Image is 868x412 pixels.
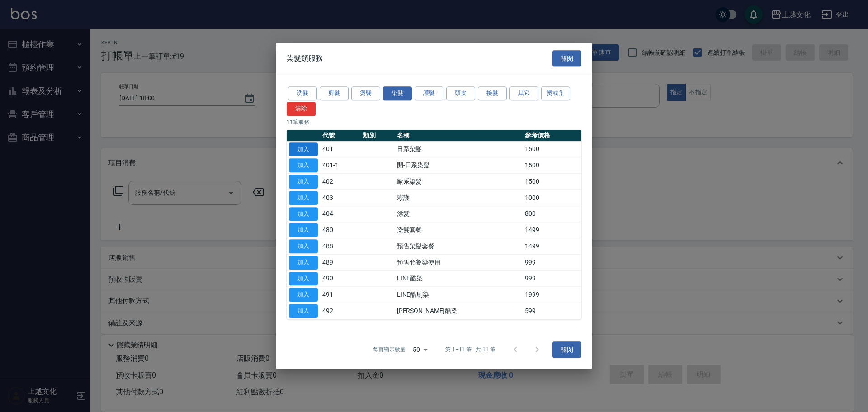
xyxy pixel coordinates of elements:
button: 燙或染 [541,86,570,100]
td: 1999 [523,287,581,303]
td: LINE酷染 [395,270,523,287]
div: 50 [409,337,431,362]
td: 800 [523,206,581,222]
button: 加入 [289,207,318,221]
button: 關閉 [552,341,581,358]
td: 489 [320,255,361,271]
button: 加入 [289,272,318,286]
td: 1499 [523,222,581,238]
button: 關閉 [552,50,581,67]
button: 加入 [289,304,318,318]
button: 接髮 [478,86,507,100]
button: 護髮 [415,86,443,100]
button: 加入 [289,223,318,237]
p: 11 筆服務 [287,118,581,126]
td: 1500 [523,141,581,157]
td: LINE酷刷染 [395,287,523,303]
p: 每頁顯示數量 [373,346,406,354]
td: 日系染髮 [395,141,523,157]
button: 加入 [289,191,318,205]
td: 預售套餐染使用 [395,255,523,271]
p: 第 1–11 筆 共 11 筆 [445,346,495,354]
td: 488 [320,238,361,255]
button: 加入 [289,142,318,156]
td: 1500 [523,174,581,190]
td: 402 [320,174,361,190]
td: 1499 [523,238,581,255]
th: 參考價格 [523,130,581,142]
th: 類別 [361,130,395,142]
td: 歐系染髮 [395,174,523,190]
button: 剪髮 [320,86,349,100]
td: 彩護 [395,190,523,206]
button: 頭皮 [446,86,475,100]
th: 名稱 [395,130,523,142]
td: 漂髮 [395,206,523,222]
button: 洗髮 [288,86,317,100]
td: 492 [320,303,361,319]
td: 預售染髮套餐 [395,238,523,255]
button: 清除 [287,102,316,116]
td: 開-日系染髮 [395,157,523,174]
th: 代號 [320,130,361,142]
td: 401 [320,141,361,157]
span: 染髮類服務 [287,54,323,63]
button: 加入 [289,159,318,173]
td: 404 [320,206,361,222]
td: 999 [523,255,581,271]
td: 490 [320,270,361,287]
button: 加入 [289,256,318,270]
td: 491 [320,287,361,303]
td: 599 [523,303,581,319]
td: 401-1 [320,157,361,174]
td: 999 [523,270,581,287]
td: 1000 [523,190,581,206]
td: 480 [320,222,361,238]
button: 染髮 [383,86,412,100]
button: 加入 [289,288,318,302]
td: 403 [320,190,361,206]
button: 其它 [509,86,538,100]
td: [PERSON_NAME]酷染 [395,303,523,319]
button: 燙髮 [351,86,380,100]
td: 染髮套餐 [395,222,523,238]
button: 加入 [289,175,318,189]
td: 1500 [523,157,581,174]
button: 加入 [289,239,318,253]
